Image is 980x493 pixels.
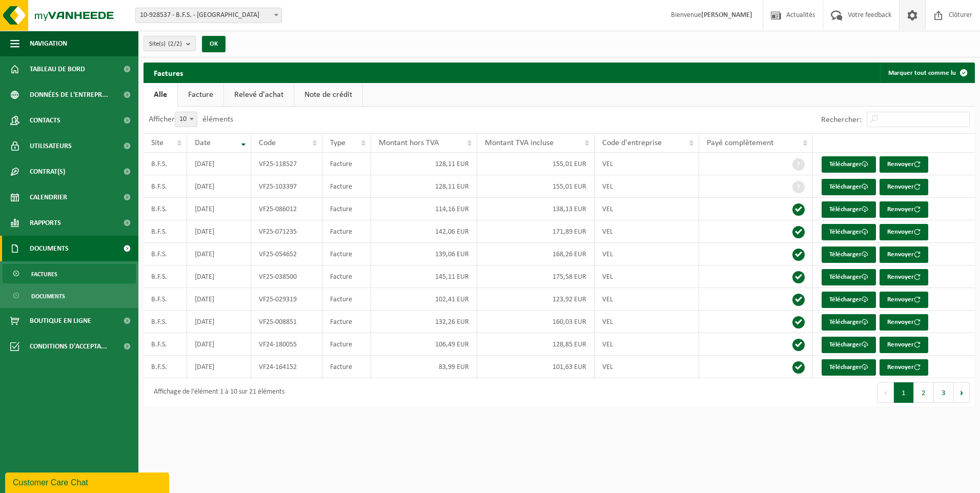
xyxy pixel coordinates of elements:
[187,198,251,220] td: [DATE]
[595,153,699,175] td: VEL
[477,198,595,220] td: 138,13 EUR
[371,311,477,333] td: 132,26 EUR
[151,139,164,147] span: Site
[595,311,699,333] td: VEL
[251,175,322,198] td: VF25-103397
[371,153,477,175] td: 128,11 EUR
[595,175,699,198] td: VEL
[595,220,699,243] td: VEL
[135,8,282,23] span: 10-928537 - B.F.S. - WOLUWE-SAINT-PIERRE
[144,265,187,288] td: B.F.S.
[477,243,595,265] td: 168,26 EUR
[880,156,928,173] button: Renvoyer
[701,11,752,19] strong: [PERSON_NAME]
[30,31,67,56] span: Navigation
[880,179,928,195] button: Renvoyer
[30,133,72,159] span: Utilisateurs
[595,288,699,311] td: VEL
[954,382,970,403] button: Next
[149,383,284,402] div: Affichage de l'élément 1 à 10 sur 21 éléments
[187,288,251,311] td: [DATE]
[330,139,345,147] span: Type
[822,359,876,376] a: Télécharger
[914,382,934,403] button: 2
[149,36,182,52] span: Site(s)
[595,198,699,220] td: VEL
[251,333,322,356] td: VF24-180055
[477,311,595,333] td: 160,03 EUR
[322,153,372,175] td: Facture
[251,243,322,265] td: VF25-054652
[485,139,554,147] span: Montant TVA incluse
[822,314,876,331] a: Télécharger
[880,269,928,285] button: Renvoyer
[822,292,876,308] a: Télécharger
[187,153,251,175] td: [DATE]
[894,382,914,403] button: 1
[934,382,954,403] button: 3
[3,264,136,283] a: Factures
[822,156,876,173] a: Télécharger
[877,382,894,403] button: Previous
[187,265,251,288] td: [DATE]
[3,286,136,305] a: Documents
[31,286,65,306] span: Documents
[880,337,928,353] button: Renvoyer
[371,265,477,288] td: 145,11 EUR
[880,246,928,263] button: Renvoyer
[880,63,974,83] button: Marquer tout comme lu
[322,356,372,378] td: Facture
[822,179,876,195] a: Télécharger
[251,265,322,288] td: VF25-038500
[178,83,223,107] a: Facture
[144,175,187,198] td: B.F.S.
[168,40,182,47] count: (2/2)
[187,356,251,378] td: [DATE]
[30,108,60,133] span: Contacts
[144,36,196,51] button: Site(s)(2/2)
[595,265,699,288] td: VEL
[195,139,211,147] span: Date
[379,139,439,147] span: Montant hors TVA
[251,220,322,243] td: VF25-071235
[880,292,928,308] button: Renvoyer
[322,288,372,311] td: Facture
[144,63,193,83] h2: Factures
[30,334,107,359] span: Conditions d'accepta...
[371,175,477,198] td: 128,11 EUR
[251,311,322,333] td: VF25-008851
[187,243,251,265] td: [DATE]
[595,356,699,378] td: VEL
[259,139,276,147] span: Code
[477,220,595,243] td: 171,89 EUR
[880,224,928,240] button: Renvoyer
[707,139,773,147] span: Payé complètement
[187,311,251,333] td: [DATE]
[251,198,322,220] td: VF25-086012
[144,356,187,378] td: B.F.S.
[322,220,372,243] td: Facture
[822,337,876,353] a: Télécharger
[30,210,61,236] span: Rapports
[187,175,251,198] td: [DATE]
[477,356,595,378] td: 101,63 EUR
[371,220,477,243] td: 142,06 EUR
[822,224,876,240] a: Télécharger
[822,269,876,285] a: Télécharger
[144,220,187,243] td: B.F.S.
[371,243,477,265] td: 139,06 EUR
[30,236,69,261] span: Documents
[294,83,362,107] a: Note de crédit
[144,153,187,175] td: B.F.S.
[477,175,595,198] td: 155,01 EUR
[322,311,372,333] td: Facture
[30,82,108,108] span: Données de l'entrepr...
[322,243,372,265] td: Facture
[144,198,187,220] td: B.F.S.
[371,333,477,356] td: 106,49 EUR
[322,175,372,198] td: Facture
[144,311,187,333] td: B.F.S.
[30,308,91,334] span: Boutique en ligne
[595,333,699,356] td: VEL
